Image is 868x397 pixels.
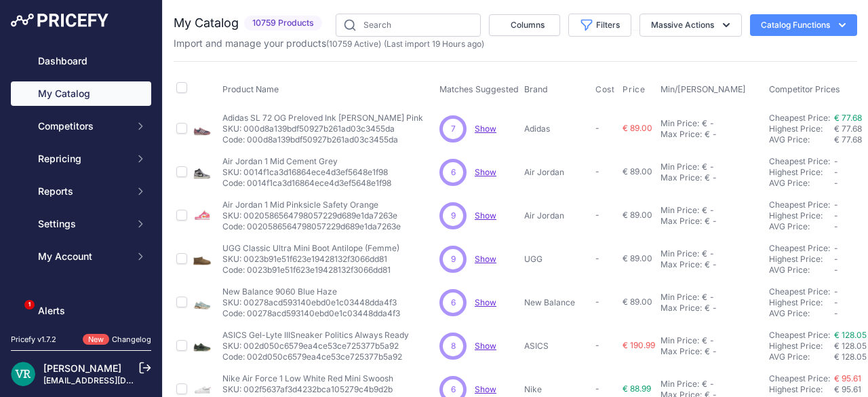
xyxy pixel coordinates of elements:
div: - [710,346,717,357]
span: Min/[PERSON_NAME] [660,84,746,94]
span: New [83,334,109,345]
span: Competitors [38,119,127,133]
span: 7 [451,123,456,135]
span: - [834,243,838,253]
a: Cheapest Price: [769,330,830,340]
span: My Account [38,250,127,263]
a: Changelog [112,335,151,344]
button: Settings [11,212,151,236]
span: (Last import 19 Hours ago) [384,39,484,49]
div: Highest Price: [769,210,834,221]
a: Show [475,297,496,307]
div: AVG Price: [769,178,834,189]
div: - [710,303,717,314]
div: € [705,346,710,357]
p: SKU: 0020586564798057229d689e1da7263e [222,210,401,221]
div: AVG Price: [769,221,834,232]
span: - [834,210,838,221]
div: AVG Price: [769,134,834,145]
div: - [710,129,717,140]
span: 6 [451,297,456,309]
div: Max Price: [660,259,702,270]
span: - [834,178,838,188]
span: - [595,383,599,394]
span: Show [475,254,496,264]
p: SKU: 002f5637af3d4232bca105279c4b9d2b [222,384,396,395]
span: - [834,221,838,231]
button: Reports [11,179,151,204]
div: Highest Price: [769,341,834,352]
p: Nike Air Force 1 Low White Red Mini Swoosh [222,373,396,384]
p: Air Jordan [524,167,590,178]
a: € 77.68 [834,113,862,123]
span: - [834,265,838,275]
span: € 89.00 [623,297,652,307]
span: € 190.99 [623,340,655,350]
a: [PERSON_NAME] [43,362,121,374]
span: € 88.99 [623,383,651,394]
a: € 128.05 [834,330,867,340]
p: New Balance 9060 Blue Haze [222,286,400,297]
p: New Balance [524,297,590,308]
span: € 89.00 [623,123,652,133]
span: € 95.61 [834,384,861,394]
span: - [834,156,838,166]
a: My Catalog [11,81,151,106]
p: SKU: 000d8a139bdf50927b261ad03c3455da [222,124,423,134]
p: Air Jordan 1 Mid Cement Grey [222,156,391,167]
p: ASICS Gel-Lyte IIISneaker Politics Always Ready [222,330,409,341]
p: Code: 000d8a139bdf50927b261ad03c3455da [222,134,423,145]
span: € 89.00 [623,166,652,176]
a: Cheapest Price: [769,373,830,383]
a: Cheapest Price: [769,286,830,297]
button: Price [623,84,648,95]
div: - [710,216,717,227]
span: Matches Suggested [439,84,519,94]
a: Show [475,384,496,394]
div: - [707,248,714,259]
button: Massive Actions [639,14,742,37]
a: Show [475,167,496,177]
button: My Account [11,244,151,269]
div: - [707,292,714,303]
div: € [705,129,710,140]
div: - [707,205,714,216]
p: Code: 0023b91e51f623e19428132f3066dd81 [222,265,399,276]
span: € 128.05 [834,341,867,351]
span: € 89.00 [623,210,652,220]
div: - [707,162,714,172]
span: - [834,254,838,264]
span: Brand [524,84,548,94]
div: Max Price: [660,303,702,314]
div: - [710,259,717,270]
span: Product Name [222,84,279,94]
span: 6 [451,383,456,396]
p: UGG [524,254,590,265]
p: Adidas [524,124,590,134]
div: € [702,118,707,129]
button: Filters [568,14,631,37]
p: Nike [524,384,590,395]
div: - [710,172,717,183]
div: - [707,335,714,346]
span: - [834,286,838,297]
div: Min Price: [660,379,699,390]
a: Cheapest Price: [769,243,830,253]
a: Show [475,124,496,134]
div: € [702,205,707,216]
span: Repricing [38,152,127,166]
span: - [834,167,838,177]
button: Repricing [11,147,151,171]
div: Pricefy v1.7.2 [11,334,56,345]
span: € 89.00 [623,253,652,263]
div: AVG Price: [769,265,834,276]
p: ASICS [524,341,590,352]
span: ( ) [326,39,381,49]
span: 9 [451,253,456,265]
p: Code: 002d050c6579ea4ce53ce725377b5a92 [222,352,409,362]
span: Competitor Prices [769,84,840,94]
a: Cheapest Price: [769,200,830,210]
span: - [595,210,599,220]
div: Highest Price: [769,384,834,395]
